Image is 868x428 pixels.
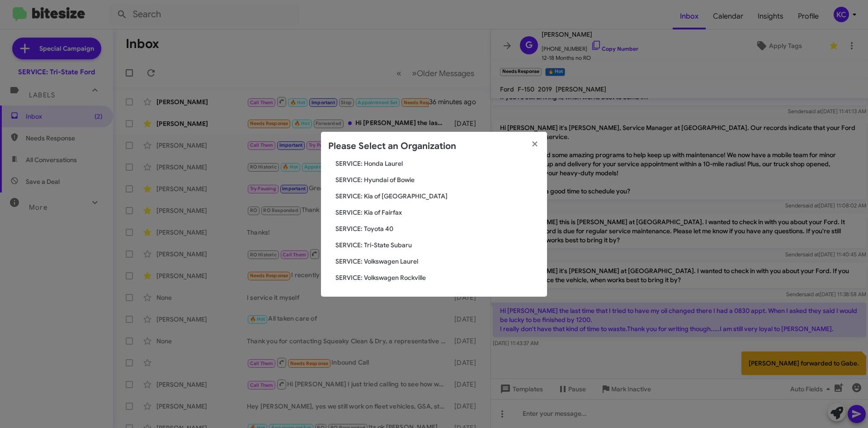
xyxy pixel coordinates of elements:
[335,224,540,233] span: SERVICE: Toyota 40
[335,257,540,266] span: SERVICE: Volkswagen Laurel
[328,139,456,154] h2: Please Select an Organization
[335,175,540,184] span: SERVICE: Hyundai of Bowie
[335,240,540,250] span: SERVICE: Tri-State Subaru
[335,192,540,201] span: SERVICE: Kia of [GEOGRAPHIC_DATA]
[335,273,540,282] span: SERVICE: Volkswagen Rockville
[335,159,540,168] span: SERVICE: Honda Laurel
[335,208,540,217] span: SERVICE: Kia of Fairfax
